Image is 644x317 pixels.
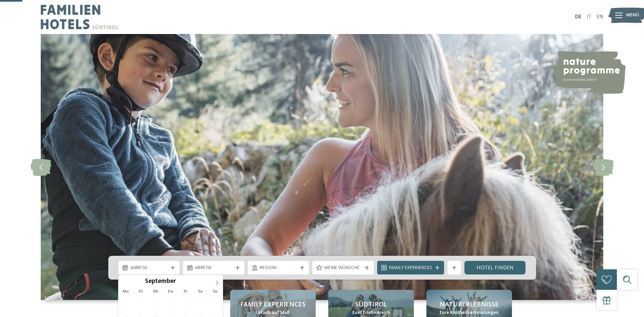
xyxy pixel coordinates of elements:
[148,289,163,294] span: Mi
[41,34,603,300] img: Familienhotels Südtirol: The happy family places
[324,265,362,271] span: Meine Wünsche
[164,296,177,310] span: September 4, 2025
[195,265,233,271] span: Abreise
[440,300,499,310] span: Naturerlebnisse
[440,310,499,316] span: Eure Kindheitserinnerungen
[149,296,162,310] span: September 3, 2025
[209,296,222,310] span: September 7, 2025
[240,300,306,310] span: Family Experiences
[551,51,626,94] img: nature programme by Familienhotels Südtirol
[208,289,223,294] span: So
[176,278,198,285] input: Year
[119,296,132,310] span: September 1, 2025
[193,289,208,294] span: Sa
[260,265,297,271] span: Region
[178,289,193,294] span: Fr
[163,289,178,294] span: Do
[145,279,176,285] span: September
[596,14,603,20] a: EN
[130,265,168,271] span: Anreise
[133,289,148,294] span: Di
[464,261,526,274] a: Hotel finden
[352,310,390,316] span: Euer Erlebnisreich
[389,265,432,271] span: Family Experiences
[179,296,192,310] span: September 5, 2025
[575,14,582,20] a: DE
[194,296,207,310] span: September 6, 2025
[626,12,639,19] span: Menü
[256,310,290,316] span: Urlaub auf Maß
[587,14,591,20] a: IT
[118,289,133,294] span: Mo
[134,296,147,310] span: September 2, 2025
[355,300,387,310] span: Südtirol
